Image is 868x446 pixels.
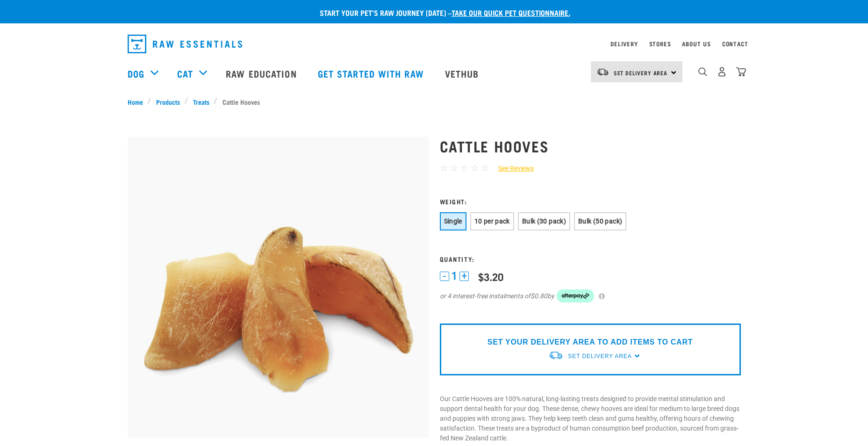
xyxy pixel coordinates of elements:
[578,217,622,225] span: Bulk (50 pack)
[518,212,570,230] button: Bulk (30 pack)
[531,291,547,301] span: $0.80
[128,97,148,107] a: Home
[722,42,748,45] a: Contact
[440,394,741,443] p: Our Cattle Hooves are 100% natural, long-lasting treats designed to provide mental stimulation an...
[460,163,468,173] span: ☆
[649,42,671,45] a: Stores
[440,255,741,262] h3: Quantity:
[452,10,570,14] a: take our quick pet questionnaire.
[736,67,746,77] img: home-icon@2x.png
[471,163,479,173] span: ☆
[470,212,514,230] button: 10 per pack
[440,272,449,281] button: -
[481,163,489,173] span: ☆
[474,217,510,225] span: 10 per pack
[610,42,638,45] a: Delivery
[440,289,741,302] div: or 4 interest-free instalments of by
[216,55,308,92] a: Raw Education
[120,31,748,57] nav: dropdown navigation
[459,272,469,281] button: +
[440,212,466,230] button: Single
[151,97,185,107] a: Products
[440,198,741,205] h3: Weight:
[682,42,710,45] a: About Us
[452,271,457,281] span: 1
[444,217,462,225] span: Single
[440,137,741,154] h1: Cattle Hooves
[489,164,534,173] a: See Reviews
[128,97,741,107] nav: breadcrumbs
[440,163,448,173] span: ☆
[478,271,503,282] div: $3.20
[177,66,193,80] a: Cat
[188,97,214,107] a: Treats
[557,289,594,302] img: Afterpay
[614,71,668,74] span: Set Delivery Area
[548,351,563,360] img: van-moving.png
[436,55,491,92] a: Vethub
[450,163,458,173] span: ☆
[698,67,707,76] img: home-icon-1@2x.png
[522,217,566,225] span: Bulk (30 pack)
[128,35,242,53] img: Raw Essentials Logo
[596,68,609,76] img: van-moving.png
[574,212,626,230] button: Bulk (50 pack)
[568,353,631,360] span: Set Delivery Area
[717,67,727,77] img: user.png
[128,137,429,438] img: Pile Of Cattle Hooves Treats For Dogs
[488,337,693,348] p: SET YOUR DELIVERY AREA TO ADD ITEMS TO CART
[308,55,436,92] a: Get started with Raw
[128,66,144,80] a: Dog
